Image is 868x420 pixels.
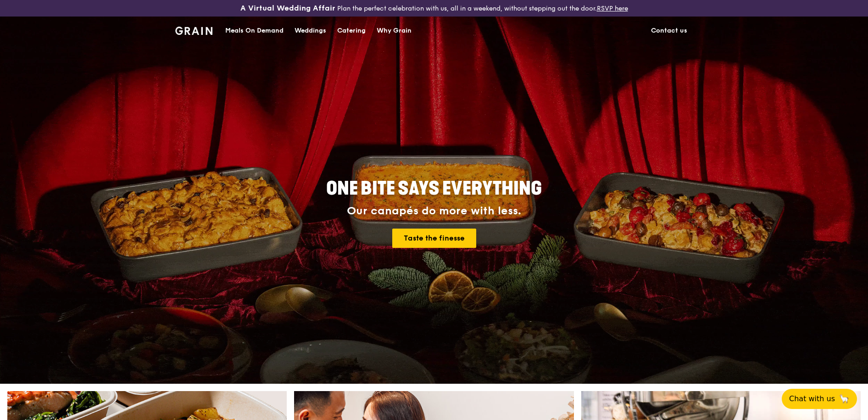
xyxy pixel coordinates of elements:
img: Grain [175,27,212,35]
a: Why Grain [371,17,417,45]
div: Meals On Demand [225,17,284,45]
a: RSVP here [597,5,628,12]
a: Catering [332,17,371,45]
a: GrainGrain [175,16,212,44]
h3: A Virtual Wedding Affair [240,4,335,13]
div: Catering [337,17,366,45]
div: Weddings [295,17,326,45]
span: Chat with us [789,393,835,404]
span: 🦙 [839,393,850,404]
div: Why Grain [377,17,412,45]
a: Taste the finesse [392,229,476,248]
div: Plan the perfect celebration with us, all in a weekend, without stepping out the door. [170,4,698,13]
button: Chat with us🦙 [782,389,857,409]
a: Contact us [645,17,693,45]
a: Weddings [289,17,332,45]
